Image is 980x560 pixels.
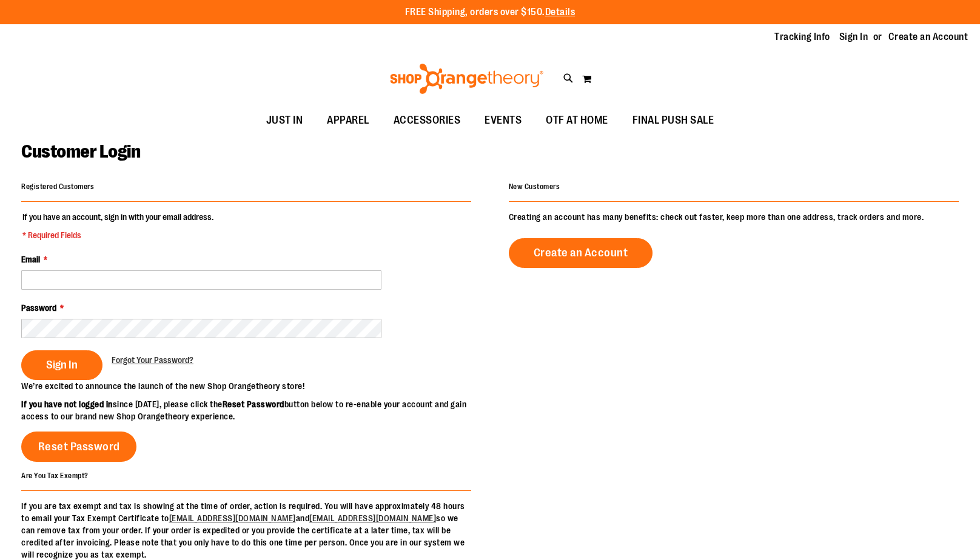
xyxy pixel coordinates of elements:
a: JUST IN [254,107,315,135]
span: ACCESSORIES [394,107,461,134]
span: Password [21,303,56,313]
a: [EMAIL_ADDRESS][DOMAIN_NAME] [309,513,436,523]
span: Reset Password [38,440,120,453]
span: JUST IN [266,107,303,134]
span: Create an Account [534,246,628,259]
a: ACCESSORIES [381,107,473,135]
p: FREE Shipping, orders over $150. [405,5,576,19]
strong: Registered Customers [21,182,94,191]
span: FINAL PUSH SALE [633,107,714,134]
a: Sign In [839,30,868,44]
span: Customer Login [21,141,140,162]
strong: Are You Tax Exempt? [21,471,89,479]
a: OTF AT HOME [534,107,620,135]
a: Tracking Info [774,30,830,44]
a: Create an Account [888,30,968,44]
span: EVENTS [485,107,522,134]
p: Creating an account has many benefits: check out faster, keep more than one address, track orders... [509,211,959,223]
span: Forgot Your Password? [112,355,193,365]
span: Email [21,255,40,264]
a: FINAL PUSH SALE [620,107,727,135]
a: Details [545,7,576,18]
strong: If you have not logged in [21,399,113,409]
a: [EMAIL_ADDRESS][DOMAIN_NAME] [169,513,296,523]
strong: Reset Password [223,399,284,409]
span: OTF AT HOME [546,107,608,134]
img: Shop Orangetheory [388,64,545,94]
p: since [DATE], please click the button below to re-enable your account and gain access to our bran... [21,398,490,422]
span: * Required Fields [22,229,213,241]
a: Reset Password [21,432,136,462]
strong: New Customers [509,182,560,191]
span: Sign In [46,358,78,372]
p: We’re excited to announce the launch of the new Shop Orangetheory store! [21,380,490,392]
a: APPAREL [315,107,381,135]
legend: If you have an account, sign in with your email address. [21,211,215,241]
a: Create an Account [509,238,653,268]
a: Forgot Your Password? [112,354,193,366]
span: APPAREL [327,107,369,134]
button: Sign In [21,350,102,380]
a: EVENTS [472,107,534,135]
